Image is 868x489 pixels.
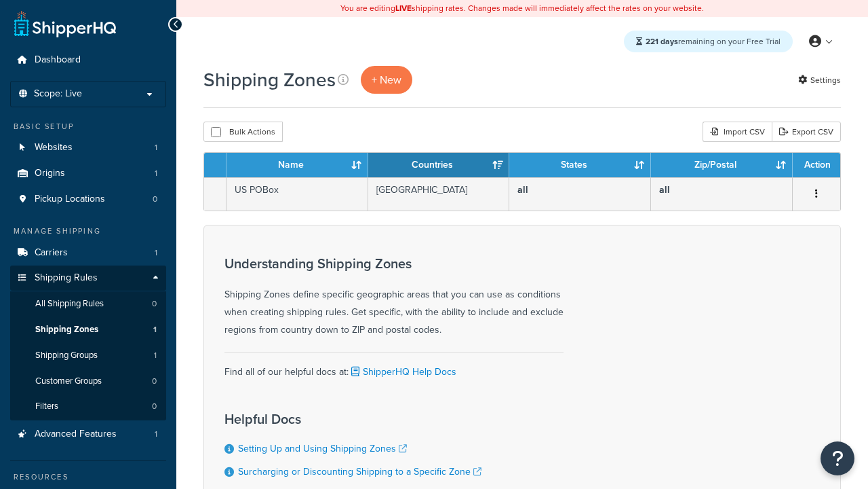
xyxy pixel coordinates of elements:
[10,48,166,73] a: Dashboard
[517,183,528,197] b: all
[10,121,166,132] div: Basic Setup
[35,142,73,153] span: Websites
[646,35,678,48] strong: 221 days
[224,412,481,427] h3: Helpful Docs
[368,177,510,211] td: [GEOGRAPHIC_DATA]
[10,161,166,186] li: Origins
[361,66,412,94] a: + New
[224,352,564,381] div: Find all of our helpful docs at:
[34,88,82,100] span: Scope: Live
[10,266,166,291] a: Shipping Rules
[821,441,854,475] button: Open Resource Center
[703,122,772,142] div: Import CSV
[224,256,564,339] div: Shipping Zones define specific geographic areas that you can use as conditions when creating ship...
[10,317,166,342] a: Shipping Zones 1
[35,272,98,284] span: Shipping Rules
[10,394,166,419] li: Filters
[155,247,157,259] span: 1
[35,401,58,412] span: Filters
[659,183,670,197] b: all
[155,168,157,179] span: 1
[10,369,166,394] a: Customer Groups 0
[35,324,98,336] span: Shipping Zones
[395,2,412,14] b: LIVE
[226,177,368,211] td: US POBox
[372,72,401,88] span: + New
[10,187,166,212] li: Pickup Locations
[10,291,166,316] li: All Shipping Rules
[349,365,456,379] a: ShipperHQ Help Docs
[10,471,166,483] div: Resources
[10,343,166,368] li: Shipping Groups
[10,291,166,316] a: All Shipping Rules 0
[793,153,840,177] th: Action
[35,247,68,259] span: Carriers
[152,298,157,310] span: 0
[10,317,166,342] li: Shipping Zones
[10,135,166,160] a: Websites 1
[35,168,65,179] span: Origins
[238,465,481,479] a: Surcharging or Discounting Shipping to a Specific Zone
[651,153,793,177] th: Zip/Postal: activate to sort column ascending
[238,441,407,456] a: Setting Up and Using Shipping Zones
[509,153,651,177] th: States: activate to sort column ascending
[10,266,166,420] li: Shipping Rules
[226,153,368,177] th: Name: activate to sort column ascending
[35,350,98,361] span: Shipping Groups
[10,240,166,266] a: Carriers 1
[224,256,564,271] h3: Understanding Shipping Zones
[152,401,157,412] span: 0
[10,187,166,212] a: Pickup Locations 0
[35,298,104,310] span: All Shipping Rules
[152,376,157,387] span: 0
[624,31,793,52] div: remaining on your Free Trial
[798,71,841,90] a: Settings
[10,369,166,394] li: Customer Groups
[203,122,283,142] button: Bulk Actions
[35,54,81,66] span: Dashboard
[10,225,166,237] div: Manage Shipping
[368,153,510,177] th: Countries: activate to sort column ascending
[203,67,336,93] h1: Shipping Zones
[35,376,102,387] span: Customer Groups
[10,422,166,447] a: Advanced Features 1
[10,161,166,186] a: Origins 1
[10,422,166,447] li: Advanced Features
[14,10,116,37] a: ShipperHQ Home
[10,394,166,419] a: Filters 0
[153,324,157,336] span: 1
[772,122,841,142] a: Export CSV
[10,343,166,368] a: Shipping Groups 1
[155,142,157,153] span: 1
[154,350,157,361] span: 1
[35,429,117,440] span: Advanced Features
[10,135,166,160] li: Websites
[10,240,166,266] li: Carriers
[155,429,157,440] span: 1
[153,194,157,205] span: 0
[35,194,105,205] span: Pickup Locations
